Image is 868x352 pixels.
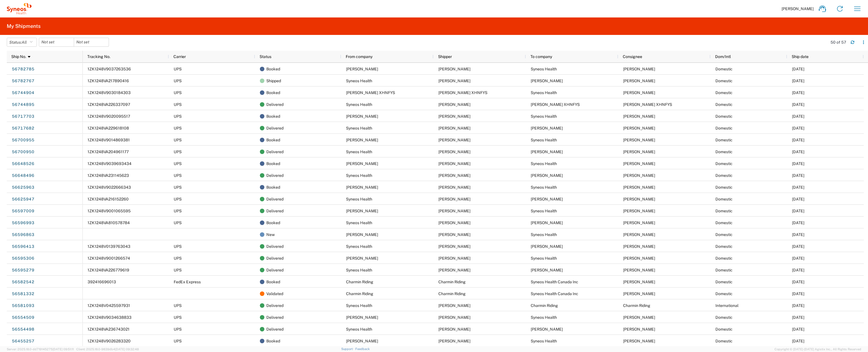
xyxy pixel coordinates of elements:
[715,197,733,201] span: Domestic
[39,38,74,46] input: Not set
[623,150,655,154] span: Aimee Nguyen
[531,209,557,213] span: Syneos Health
[266,122,284,134] span: Delivered
[88,268,129,272] span: 1ZK1248VA226779619
[174,102,182,107] span: UPS
[11,54,26,59] span: Ship No.
[531,79,563,83] span: Cassie Coombs
[792,185,804,190] span: 08/27/2025
[12,77,35,86] a: 56782767
[88,150,129,154] span: 1ZK1248VA204961177
[174,280,201,284] span: FedEx Express
[266,288,283,300] span: Validated
[531,220,563,225] span: Lauri Filar
[715,280,733,284] span: Domestic
[346,54,372,59] span: From company
[12,266,35,275] a: 56595279
[531,232,557,237] span: Syneos Health
[623,303,650,308] span: Charmin Riding
[531,67,557,71] span: Syneos Health
[531,150,563,154] span: Aimee Nguyen
[792,126,804,130] span: 09/04/2025
[346,280,373,284] span: Charmin Riding
[715,315,733,320] span: Domestic
[74,38,109,46] input: Not set
[88,90,131,95] span: 1ZK1248V9030184303
[88,126,129,130] span: 1ZK1248VA229618108
[623,244,655,249] span: Lauri Filar
[174,79,182,83] span: UPS
[88,244,130,249] span: 1ZK1248V0139763043
[531,161,557,166] span: Syneos Health
[174,303,182,308] span: UPS
[346,232,378,237] span: Lauri Filar
[88,315,131,320] span: 1ZK1248V9034638833
[715,173,733,178] span: Domestic
[346,161,378,166] span: Alyssa Schmidt
[174,90,182,95] span: UPS
[715,138,733,142] span: Domestic
[438,280,466,284] span: Charmin Riding
[623,315,655,320] span: Juan Gonzalez
[531,315,557,320] span: Syneos Health
[715,268,733,272] span: Domestic
[12,112,35,121] a: 56717703
[346,138,378,142] span: Aimee Nguyen
[792,303,804,308] span: 08/22/2025
[438,150,470,154] span: Juan Gonzalez
[715,303,738,308] span: International
[623,54,642,59] span: Consignee
[88,280,116,284] span: 392416696013
[531,173,563,178] span: Alyssa Schmidt
[174,138,182,142] span: UPS
[174,197,182,201] span: UPS
[715,90,733,95] span: Domestic
[12,65,35,74] a: 56782785
[266,335,280,347] span: Booked
[438,197,470,201] span: Juan Gonzalez
[174,67,182,71] span: UPS
[715,220,733,225] span: Domestic
[715,339,733,343] span: Domestic
[792,220,804,225] span: 08/25/2025
[531,327,563,331] span: Louella Lutchi
[12,254,35,263] a: 56595306
[715,102,733,107] span: Domestic
[531,185,557,190] span: Syneos Health
[174,161,182,166] span: UPS
[623,220,655,225] span: Lauri Filar
[266,323,284,335] span: Delivered
[174,256,182,260] span: UPS
[792,54,809,59] span: Ship date
[346,244,372,249] span: Syneos Health
[346,220,372,225] span: Syneos Health
[623,256,655,260] span: Juan Gonzalez
[623,67,655,71] span: JuanCarlos Gonzalez
[88,114,130,119] span: 1ZK1248V9020095517
[623,327,655,331] span: Louella Lutchi
[438,220,470,225] span: Juan Gonzalez
[531,339,557,343] span: Syneos Health
[12,124,35,133] a: 56717682
[12,207,35,216] a: 56597009
[438,102,470,107] span: Juan Gonzalez
[792,327,804,331] span: 08/20/2025
[12,159,35,168] a: 56648526
[623,90,655,95] span: Juan Gonzalez
[174,173,182,178] span: UPS
[715,161,733,166] span: Domestic
[715,327,733,331] span: Domestic
[88,209,131,213] span: 1ZK1248V9001065595
[623,280,655,284] span: Shaun Villafana
[355,347,370,351] a: Feedback
[792,90,804,95] span: 09/08/2025
[792,138,804,142] span: 09/03/2025
[88,327,130,331] span: 1ZK1248VA236743021
[623,114,655,119] span: Juan Gonzalez
[623,232,655,237] span: Juan Gonzalez
[174,220,182,225] span: UPS
[346,209,378,213] span: Lauri Filar
[88,161,131,166] span: 1ZK1248V9039693434
[438,232,470,237] span: Lauri Filar
[88,67,131,71] span: 1ZK1248V9037263536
